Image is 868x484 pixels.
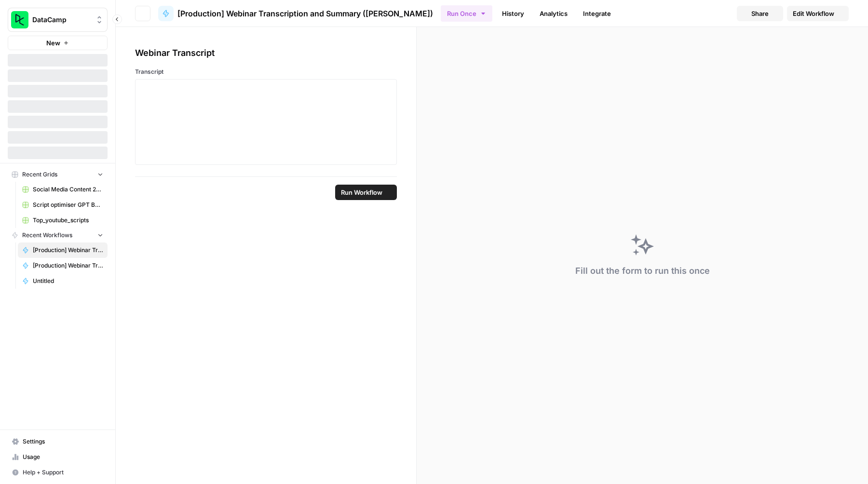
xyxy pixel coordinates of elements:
[11,11,28,28] img: DataCamp Logo
[33,246,103,255] span: [Production] Webinar Transcription and Summary ([PERSON_NAME])
[335,185,397,200] button: Run Workflow
[46,38,60,48] span: New
[22,231,72,240] span: Recent Workflows
[135,67,397,76] label: Transcript
[8,465,108,480] button: Help + Support
[787,6,849,21] a: Edit Workflow
[23,468,103,477] span: Help + Support
[33,201,103,209] span: Script optimiser GPT Build V2 Grid
[18,242,108,258] a: [Production] Webinar Transcription and Summary ([PERSON_NAME])
[18,258,108,273] a: [Production] Webinar Transcription and Summary for the
[8,449,108,465] a: Usage
[793,9,834,18] span: Edit Workflow
[8,8,108,32] button: Workspace: DataCamp
[737,6,783,21] button: Share
[8,434,108,449] a: Settings
[341,188,382,197] span: Run Workflow
[751,9,769,18] span: Share
[18,213,108,228] a: Top_youtube_scripts
[33,216,103,225] span: Top_youtube_scripts
[577,6,617,21] a: Integrate
[18,182,108,197] a: Social Media Content 2025
[22,170,57,179] span: Recent Grids
[23,437,103,446] span: Settings
[8,167,108,182] button: Recent Grids
[496,6,530,21] a: History
[441,5,492,22] button: Run Once
[575,264,710,278] div: Fill out the form to run this once
[8,228,108,242] button: Recent Workflows
[158,6,433,21] a: [Production] Webinar Transcription and Summary ([PERSON_NAME])
[32,15,91,25] span: DataCamp
[23,453,103,461] span: Usage
[8,36,108,50] button: New
[534,6,573,21] a: Analytics
[177,8,433,19] span: [Production] Webinar Transcription and Summary ([PERSON_NAME])
[18,197,108,213] a: Script optimiser GPT Build V2 Grid
[33,261,103,270] span: [Production] Webinar Transcription and Summary for the
[135,46,397,60] div: Webinar Transcript
[18,273,108,289] a: Untitled
[33,277,103,285] span: Untitled
[33,185,103,194] span: Social Media Content 2025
